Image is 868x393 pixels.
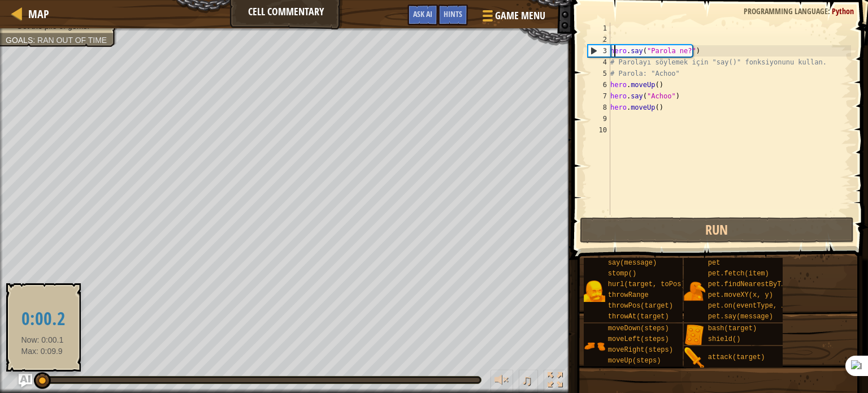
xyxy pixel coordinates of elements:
button: Run [580,217,854,243]
div: 7 [588,90,610,102]
span: pet.fetch(item) [708,270,769,278]
button: Ask AI [407,5,438,25]
span: Programming language [744,6,828,16]
span: Ran out of time [37,36,107,45]
button: Ask AI [19,374,32,387]
span: : [33,36,37,45]
button: Toggle fullscreen [544,370,566,393]
button: Game Menu [474,5,552,31]
span: Ask AI [413,8,432,19]
span: pet.say(message) [708,313,773,321]
span: shield() [708,335,741,343]
span: ♫ [521,372,532,388]
span: moveUp(steps) [608,357,661,365]
span: pet.moveXY(x, y) [708,291,773,299]
span: : [828,6,832,16]
img: portrait.png [684,280,705,302]
img: portrait.png [684,347,705,369]
img: portrait.png [684,325,705,346]
span: Map [28,6,49,21]
span: bash(target) [708,325,757,332]
span: moveDown(steps) [608,325,669,332]
div: 4 [588,57,610,68]
span: moveLeft(steps) [608,335,669,343]
button: Adjust volume [491,370,513,393]
div: 3 [588,45,610,57]
img: portrait.png [584,335,605,357]
span: throwRange [608,291,649,299]
a: Map [23,6,49,21]
span: stomp() [608,270,636,278]
span: throwAt(target) [608,313,669,321]
div: 1 [588,23,610,34]
span: attack(target) [708,353,765,361]
span: moveRight(steps) [608,346,673,354]
div: 10 [588,124,610,136]
span: Goals [6,36,33,45]
span: say(message) [608,259,657,267]
div: 9 [588,113,610,124]
div: 8 [588,102,610,113]
span: hurl(target, toPos) [608,280,685,288]
span: Hints [444,8,462,19]
span: pet [708,259,721,267]
div: 6 [588,79,610,90]
span: pet.on(eventType, handler) [708,302,814,310]
span: Python [832,6,854,16]
button: ♫ [519,370,538,393]
img: portrait.png [584,280,605,302]
span: Game Menu [495,8,545,23]
div: 5 [588,68,610,79]
span: pet.findNearestByType(type) [708,280,818,288]
h2: 0:00.2 [21,309,66,329]
span: throwPos(target) [608,302,673,310]
div: Now: 0:00.1 Max: 0:09.9 [14,293,73,362]
div: 2 [588,34,610,45]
